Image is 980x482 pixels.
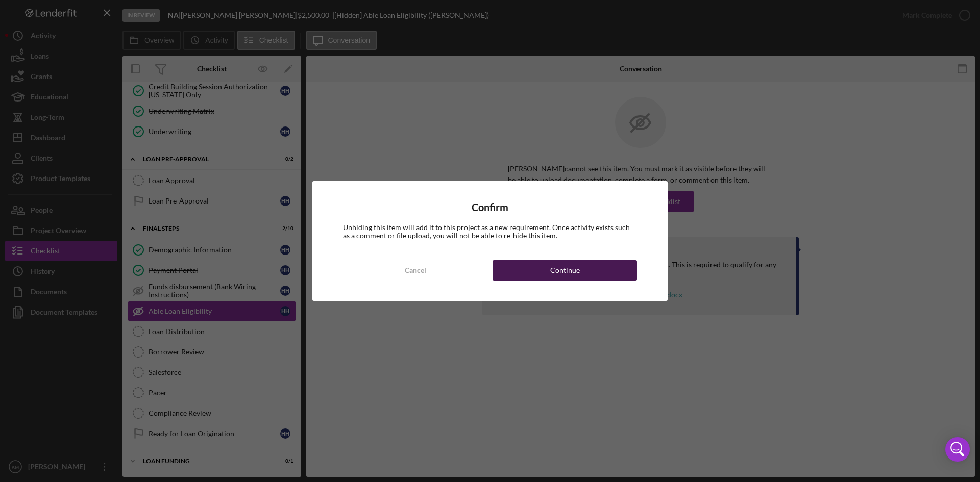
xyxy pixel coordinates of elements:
[343,201,637,213] h4: Confirm
[550,260,580,281] div: Continue
[343,260,487,281] button: Cancel
[493,260,637,281] button: Continue
[945,437,970,462] div: Open Intercom Messenger
[405,260,426,281] div: Cancel
[343,223,637,240] div: Unhiding this item will add it to this project as a new requirement. Once activity exists such as...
